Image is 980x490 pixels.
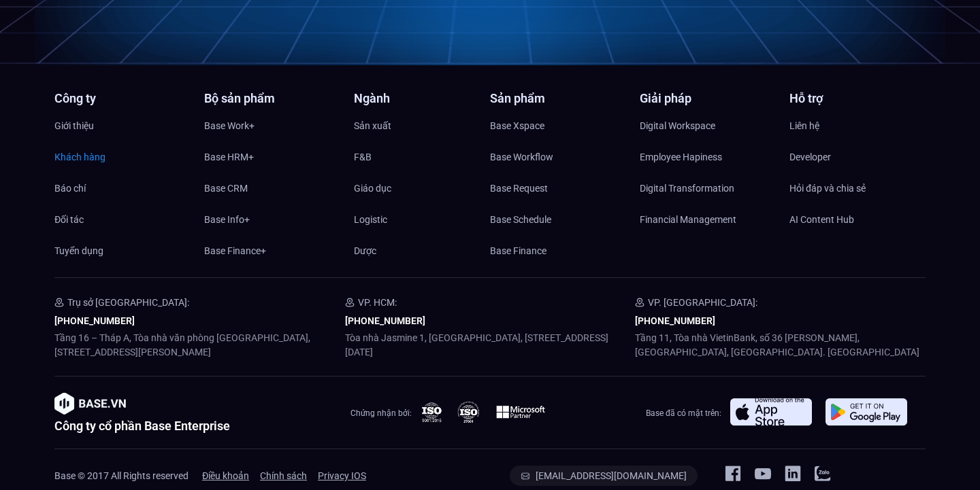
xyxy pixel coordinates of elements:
span: Khách hàng [54,147,105,167]
a: Base Request [490,178,626,198]
a: Base Finance [490,241,626,261]
a: F&B [354,147,490,167]
span: Liên hệ [789,116,819,136]
span: Chứng nhận bởi: [350,408,412,418]
a: Base CRM [204,178,340,198]
a: Digital Workspace [640,116,776,136]
span: Dược [354,241,376,261]
a: Financial Management [640,209,776,230]
a: [PHONE_NUMBER] [345,315,425,326]
a: Employee Hapiness [640,147,776,167]
a: Khách hàng [54,147,191,167]
a: [PHONE_NUMBER] [54,315,135,326]
a: Base Workflow [490,147,626,167]
img: image-1.png [54,393,126,415]
span: Báo chí [54,178,86,198]
a: Developer [789,147,926,167]
a: Hỏi đáp và chia sẻ [789,178,926,198]
p: Tầng 16 – Tháp A, Tòa nhà văn phòng [GEOGRAPHIC_DATA], [STREET_ADDRESS][PERSON_NAME] [54,331,345,360]
h4: Bộ sản phẩm [204,92,340,105]
a: AI Content Hub [789,209,926,230]
span: Digital Workspace [640,116,715,136]
p: Tòa nhà Jasmine 1, [GEOGRAPHIC_DATA], [STREET_ADDRESS][DATE] [345,331,636,360]
span: Đối tác [54,209,84,230]
span: Financial Management [640,209,736,230]
a: Tuyển dụng [54,241,191,261]
a: Base Finance+ [204,241,340,261]
span: Tuyển dụng [54,241,103,261]
span: [EMAIL_ADDRESS][DOMAIN_NAME] [536,471,687,480]
a: Base Info+ [204,209,340,230]
a: [EMAIL_ADDRESS][DOMAIN_NAME] [510,466,698,486]
a: [PHONE_NUMBER] [635,315,715,326]
a: Chính sách [260,466,307,486]
span: Privacy IOS [318,466,366,486]
span: Base Xspace [490,116,544,136]
a: Điều khoản [202,466,249,486]
span: Giáo dục [354,178,391,198]
a: Base Xspace [490,116,626,136]
span: Base CRM [204,178,248,198]
a: Đối tác [54,209,191,230]
span: Base Workflow [490,147,553,167]
span: Base Request [490,178,548,198]
a: Giáo dục [354,178,490,198]
span: Base Schedule [490,209,551,230]
a: Sản xuất [354,116,490,136]
span: Giới thiệu [54,116,94,136]
h4: Công ty [54,92,191,105]
span: Base Info+ [204,209,250,230]
a: Base HRM+ [204,147,340,167]
h4: Hỗ trợ [789,92,926,105]
p: Tầng 11, Tòa nhà VietinBank, số 36 [PERSON_NAME], [GEOGRAPHIC_DATA], [GEOGRAPHIC_DATA]. [GEOGRAPH... [635,331,926,360]
span: VP. [GEOGRAPHIC_DATA]: [648,297,757,308]
span: F&B [354,147,372,167]
span: Digital Transformation [640,178,734,198]
a: Base Work+ [204,116,340,136]
span: Base © 2017 All Rights reserved [54,470,189,481]
span: Base Finance+ [204,241,266,261]
span: Base đã có mặt trên: [646,408,721,418]
span: Developer [789,147,831,167]
a: Dược [354,241,490,261]
h2: Công ty cổ phần Base Enterprise [54,420,230,432]
a: Base Schedule [490,209,626,230]
span: Base Finance [490,241,546,261]
span: Base Work+ [204,116,255,136]
span: Trụ sở [GEOGRAPHIC_DATA]: [67,297,189,308]
a: Báo chí [54,178,191,198]
a: Digital Transformation [640,178,776,198]
a: Giới thiệu [54,116,191,136]
h4: Ngành [354,92,490,105]
a: Logistic [354,209,490,230]
span: Employee Hapiness [640,147,722,167]
span: Hỏi đáp và chia sẻ [789,178,866,198]
span: AI Content Hub [789,209,854,230]
a: Liên hệ [789,116,926,136]
h4: Giải pháp [640,92,776,105]
span: Sản xuất [354,116,391,136]
span: Base HRM+ [204,147,254,167]
h4: Sản phẩm [490,92,626,105]
span: VP. HCM: [358,297,397,308]
span: Logistic [354,209,387,230]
